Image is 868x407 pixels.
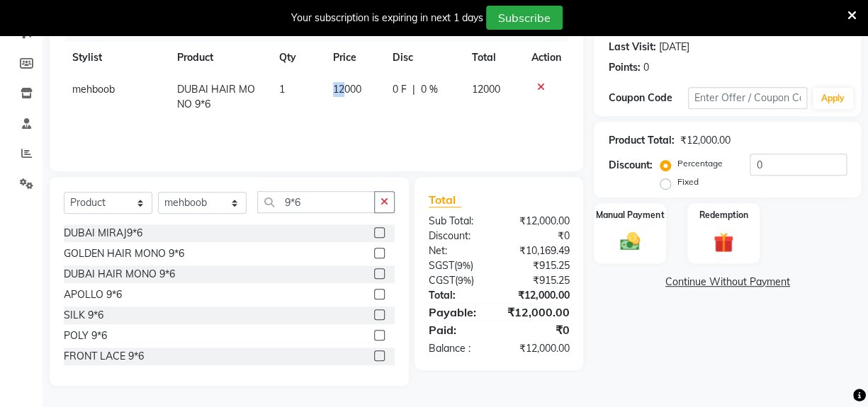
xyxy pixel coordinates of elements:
span: 9% [458,275,471,286]
span: SGST [429,259,454,272]
div: ₹10,169.49 [499,243,580,258]
div: ₹12,000.00 [496,304,580,321]
label: Manual Payment [596,209,664,222]
div: ₹915.25 [499,258,580,273]
div: Coupon Code [608,91,687,105]
label: Percentage [677,157,722,170]
div: ₹0 [499,321,580,338]
div: Net: [418,243,499,258]
div: Discount: [418,229,499,243]
div: ₹12,000.00 [680,133,730,148]
div: Product Total: [608,133,674,148]
div: Last Visit: [608,40,655,55]
span: Total [429,193,461,207]
input: Enter Offer / Coupon Code [688,87,807,109]
span: mehboob [72,83,115,96]
button: Subscribe [486,6,563,30]
div: POLY 9*6 [64,328,107,343]
div: [DATE] [658,40,689,55]
th: Price [325,42,384,74]
div: Discount: [608,158,652,173]
div: ₹12,000.00 [499,288,580,303]
div: Payable: [418,304,496,321]
div: Paid: [418,321,499,338]
span: 1 [279,83,285,96]
th: Product [169,42,271,74]
div: SILK 9*6 [64,308,103,323]
div: Balance : [418,341,499,356]
div: DUBAI HAIR MONO 9*6 [64,267,175,282]
span: 12000 [333,83,361,96]
span: CGST [429,274,455,287]
span: 9% [457,260,470,271]
span: 12000 [471,83,500,96]
span: DUBAI HAIR MONO 9*6 [177,83,255,110]
div: ₹12,000.00 [499,341,580,356]
span: 0 F [393,82,407,97]
div: FRONT LACE 9*6 [64,349,144,364]
div: ₹0 [499,229,580,243]
input: Search or Scan [257,191,375,213]
div: Total: [418,288,499,303]
th: Total [463,42,522,74]
span: | [412,82,415,97]
th: Stylist [64,42,169,74]
th: Disc [384,42,463,74]
img: _cash.svg [614,230,646,253]
img: _gift.svg [707,230,740,255]
th: Qty [271,42,325,74]
div: Sub Total: [418,214,499,229]
th: Action [522,42,569,74]
label: Redemption [699,209,748,222]
span: 0 % [421,82,438,97]
label: Fixed [677,176,698,188]
div: ( ) [418,273,499,288]
div: DUBAI MIRAJ9*6 [64,226,142,241]
a: Continue Without Payment [597,275,858,290]
div: ( ) [418,258,499,273]
div: Points: [608,60,640,75]
div: GOLDEN HAIR MONO 9*6 [64,246,184,261]
div: Your subscription is expiring in next 1 days [291,11,483,25]
div: ₹12,000.00 [499,214,580,229]
button: Apply [813,88,853,109]
div: ₹915.25 [499,273,580,288]
div: 0 [643,60,648,75]
div: APOLLO 9*6 [64,287,122,302]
